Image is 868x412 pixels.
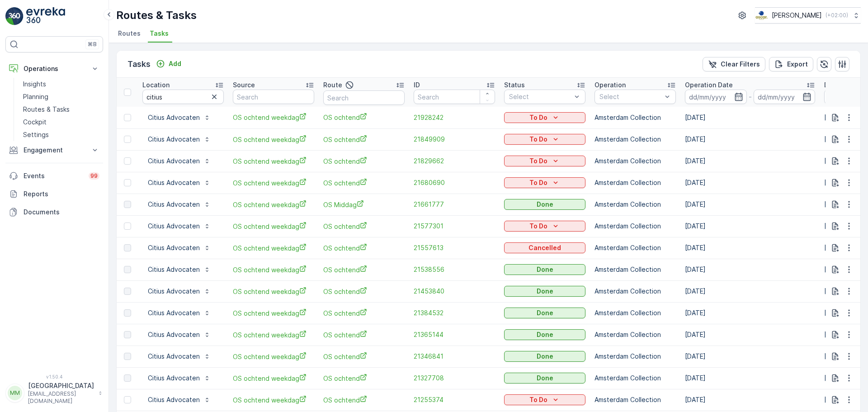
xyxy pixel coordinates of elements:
a: OS ochtend weekdag [233,222,314,231]
p: Citius Advocaten [148,352,200,361]
p: Citius Advocaten [148,395,200,404]
div: Toggle Row Selected [124,266,131,273]
p: Clear Filters [721,60,760,69]
img: basis-logo_rgb2x.png [755,10,768,20]
p: Amsterdam Collection [594,287,676,296]
p: Location [142,81,170,90]
a: 21849909 [414,135,495,144]
a: OS ochtend [323,308,405,318]
span: OS ochtend weekdag [233,113,314,122]
a: Events99 [5,167,103,185]
p: To Do [529,113,547,122]
p: Citius Advocaten [148,200,200,209]
p: Status [504,81,525,90]
button: To Do [504,112,585,123]
a: 21928242 [414,113,495,122]
button: Citius Advocaten [142,175,216,190]
td: [DATE] [680,150,820,172]
p: Citius Advocaten [148,287,200,296]
p: Operation Date [685,81,733,90]
p: Operation [594,81,626,90]
a: OS ochtend weekdag [233,200,314,209]
span: OS ochtend [323,113,405,122]
p: Reports [24,189,99,199]
a: OS ochtend weekdag [233,352,314,361]
a: OS ochtend weekdag [233,265,314,275]
p: Settings [23,130,49,139]
a: Routes & Tasks [19,103,103,116]
a: OS ochtend weekdag [233,243,314,253]
span: Routes [118,29,141,38]
p: Insights [23,80,46,89]
div: Toggle Row Selected [124,136,131,143]
a: 21346841 [414,352,495,361]
p: Amsterdam Collection [594,374,676,383]
span: OS ochtend [323,287,405,296]
p: Citius Advocaten [148,308,200,317]
input: Search [142,90,224,104]
td: [DATE] [680,280,820,302]
span: OS ochtend weekdag [233,330,314,340]
div: Toggle Row Selected [124,201,131,208]
td: [DATE] [680,324,820,346]
p: Amsterdam Collection [594,135,676,144]
a: OS ochtend weekdag [233,395,314,405]
p: Events [24,171,83,180]
button: Done [504,329,585,340]
div: Toggle Row Selected [124,157,131,165]
p: Routes & Tasks [23,105,70,114]
p: Citius Advocaten [148,243,200,252]
button: Done [504,373,585,384]
a: OS ochtend [323,352,405,361]
td: [DATE] [680,367,820,389]
span: OS ochtend [323,330,405,340]
span: 21365144 [414,330,495,339]
td: [DATE] [680,172,820,194]
p: To Do [529,135,547,144]
a: 21453840 [414,287,495,296]
a: Insights [19,78,103,90]
img: logo [5,7,24,25]
p: Done [537,330,553,339]
div: Toggle Row Selected [124,244,131,251]
p: Amsterdam Collection [594,243,676,252]
p: Documents [24,208,99,217]
a: Documents [5,203,103,221]
td: [DATE] [680,302,820,324]
button: Citius Advocaten [142,306,216,320]
div: Toggle Row Selected [124,396,131,403]
p: Select [509,92,571,101]
div: Toggle Row Selected [124,179,131,186]
p: Amsterdam Collection [594,156,676,166]
div: Toggle Row Selected [124,309,131,317]
button: To Do [504,221,585,232]
p: Citius Advocaten [148,222,200,231]
span: OS ochtend [323,135,405,144]
a: OS ochtend [323,374,405,383]
span: 21255374 [414,395,495,404]
p: [PERSON_NAME] [772,11,822,20]
button: To Do [504,156,585,166]
td: [DATE] [680,107,820,128]
p: Citius Advocaten [148,135,200,144]
input: dd/mm/yyyy [685,90,747,104]
span: OS ochtend [323,222,405,231]
button: Citius Advocaten [142,132,216,147]
p: [GEOGRAPHIC_DATA] [28,381,94,390]
td: [DATE] [680,259,820,280]
span: v 1.50.4 [5,374,103,379]
p: Engagement [24,146,85,155]
span: 21327708 [414,374,495,383]
button: Done [504,199,585,210]
td: [DATE] [680,128,820,150]
a: OS ochtend [323,265,405,275]
p: ⌘B [88,41,97,48]
a: OS Middag [323,200,405,209]
span: 21661777 [414,200,495,209]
